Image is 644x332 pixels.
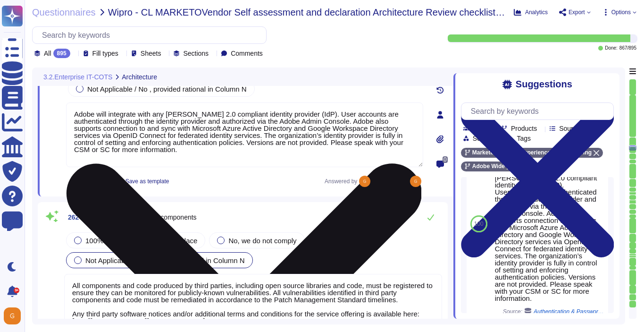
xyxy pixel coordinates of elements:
[569,9,585,15] span: Export
[92,50,118,57] span: Fill types
[605,46,618,51] span: Done:
[87,85,247,93] span: Not Applicable / No , provided rational in Column N
[619,46,636,51] span: 867 / 895
[44,50,51,57] span: All
[2,306,27,326] button: user
[64,214,79,221] span: 262
[43,74,112,80] span: 3.2.Enterprise IT-COTS
[514,9,548,16] button: Analytics
[410,176,421,187] img: user
[66,102,423,167] textarea: Adobe will integrate with any [PERSON_NAME] 2.0 compliant identity provider (IdP). User accounts ...
[231,50,263,57] span: Comments
[122,74,157,80] span: Architecture
[611,9,631,15] span: Options
[14,288,19,293] div: 9+
[503,308,604,315] span: Source:
[359,176,370,187] img: user
[32,8,96,17] span: Questionnaires
[4,307,21,324] img: user
[525,9,548,15] span: Analytics
[443,156,448,163] span: 0
[141,50,161,57] span: Sheets
[108,8,506,17] span: Wipro - CL MARKETOVendor Self assessment and declaration Architecture Review checklist ver 1.7.9 ...
[495,167,604,302] div: Adobe will integrate with any [PERSON_NAME] 2.0 compliant identity provider (IdP). User accounts ...
[183,50,209,57] span: Sections
[474,221,484,227] span: 100
[53,49,70,58] div: 895
[466,103,613,119] input: Search by keywords
[534,309,604,315] span: Authentication & Password Policy
[37,27,266,43] input: Search by keywords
